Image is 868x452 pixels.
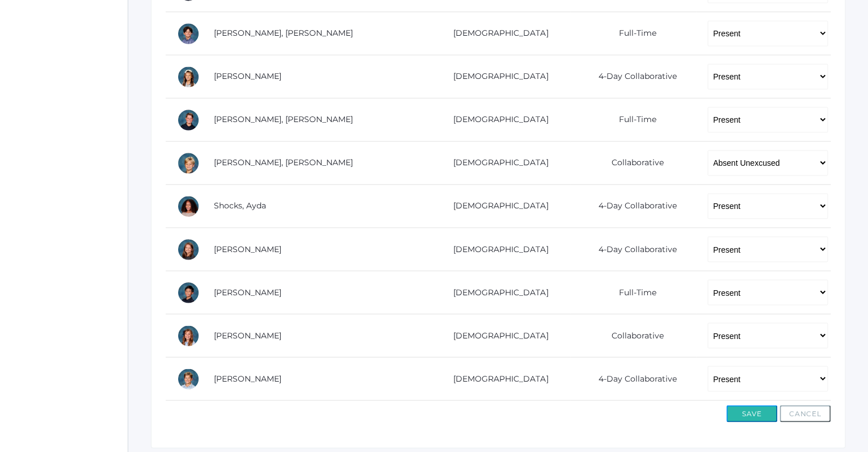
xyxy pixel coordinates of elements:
a: [PERSON_NAME], [PERSON_NAME] [214,28,353,38]
td: [DEMOGRAPHIC_DATA] [423,357,570,400]
td: Collaborative [570,314,696,357]
td: [DEMOGRAPHIC_DATA] [423,55,570,98]
td: Full-Time [570,98,696,141]
a: [PERSON_NAME] [214,330,281,340]
a: [PERSON_NAME] [214,373,281,383]
div: Zade Wilson [177,367,200,390]
div: Hudson Purser [177,22,200,45]
a: [PERSON_NAME] [214,244,281,254]
td: [DEMOGRAPHIC_DATA] [423,12,570,55]
div: Matteo Soratorio [177,281,200,304]
a: [PERSON_NAME] [214,287,281,297]
td: 4-Day Collaborative [570,357,696,400]
a: Shocks, Ayda [214,200,266,211]
td: [DEMOGRAPHIC_DATA] [423,98,570,141]
td: [DEMOGRAPHIC_DATA] [423,185,570,228]
td: [DEMOGRAPHIC_DATA] [423,271,570,314]
td: [DEMOGRAPHIC_DATA] [423,314,570,357]
td: 4-Day Collaborative [570,55,696,98]
div: Ayla Smith [177,238,200,261]
td: Collaborative [570,141,696,185]
div: Arielle White [177,324,200,347]
div: Reagan Reynolds [177,65,200,88]
td: [DEMOGRAPHIC_DATA] [423,228,570,271]
a: [PERSON_NAME] [214,71,281,81]
div: Ayda Shocks [177,195,200,217]
td: Full-Time [570,271,696,314]
button: Save [726,405,777,422]
td: Full-Time [570,12,696,55]
div: Levi Sergey [177,152,200,174]
td: [DEMOGRAPHIC_DATA] [423,141,570,185]
a: [PERSON_NAME], [PERSON_NAME] [214,157,353,168]
td: 4-Day Collaborative [570,228,696,271]
a: [PERSON_NAME], [PERSON_NAME] [214,114,353,124]
td: 4-Day Collaborative [570,185,696,228]
button: Cancel [779,405,831,422]
div: Ryder Roberts [177,108,200,131]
